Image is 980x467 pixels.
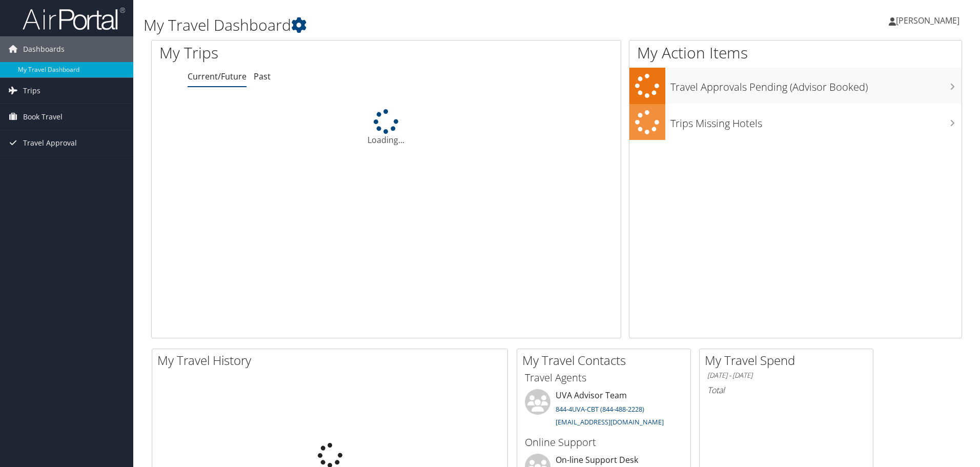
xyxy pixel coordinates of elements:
[157,352,507,369] h2: My Travel History
[159,42,418,64] h1: My Trips
[629,42,962,64] h1: My Action Items
[23,7,125,31] img: airportal-logo.png
[629,68,962,104] a: Travel Approvals Pending (Advisor Booked)
[520,389,688,431] li: UVA Advisor Team
[556,417,664,427] a: [EMAIL_ADDRESS][DOMAIN_NAME]
[525,435,683,450] h3: Online Support
[670,75,962,94] h3: Travel Approvals Pending (Advisor Booked)
[23,130,77,156] span: Travel Approval
[707,371,865,380] h6: [DATE] - [DATE]
[254,71,271,82] a: Past
[889,5,970,36] a: [PERSON_NAME]
[23,78,40,104] span: Trips
[629,104,962,140] a: Trips Missing Hotels
[23,36,65,62] span: Dashboards
[23,104,63,130] span: Book Travel
[188,71,247,82] a: Current/Future
[152,109,621,146] div: Loading...
[556,404,644,414] a: 844-4UVA-CBT (844-488-2228)
[525,371,683,385] h3: Travel Agents
[896,15,959,26] span: [PERSON_NAME]
[670,111,962,131] h3: Trips Missing Hotels
[705,352,873,369] h2: My Travel Spend
[522,352,690,369] h2: My Travel Contacts
[707,384,865,396] h6: Total
[144,14,695,36] h1: My Travel Dashboard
